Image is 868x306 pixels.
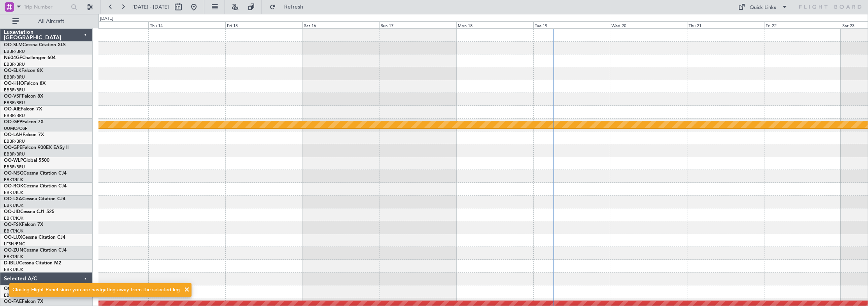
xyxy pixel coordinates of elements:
[4,94,22,99] span: OO-VSF
[456,21,533,28] div: Mon 18
[687,21,764,28] div: Thu 21
[4,87,25,93] a: EBBR/BRU
[4,68,21,73] span: OO-ELK
[9,15,84,28] button: All Aircraft
[72,21,149,28] div: Wed 13
[4,56,56,60] a: N604GFChallenger 604
[4,190,23,196] a: EBKT/KJK
[4,171,23,176] span: OO-NSG
[4,261,19,266] span: D-IBLU
[4,267,23,273] a: EBKT/KJK
[12,286,180,294] div: Closing Flight Panel since you are navigating away from the selected leg
[20,19,82,24] span: All Aircraft
[4,197,65,201] a: OO-LXACessna Citation CJ4
[4,222,43,227] a: OO-FSXFalcon 7X
[734,1,792,13] button: Quick Links
[278,4,310,10] span: Refresh
[4,228,23,234] a: EBKT/KJK
[4,133,44,137] a: OO-LAHFalcon 7X
[4,49,25,54] a: EBBR/BRU
[4,171,67,176] a: OO-NSGCessna Citation CJ4
[100,16,113,22] div: [DATE]
[4,184,23,189] span: OO-ROK
[4,145,69,150] a: OO-GPEFalcon 900EX EASy II
[4,107,42,112] a: OO-AIEFalcon 7X
[4,151,25,157] a: EBBR/BRU
[4,43,66,47] a: OO-SLMCessna Citation XLS
[610,21,687,28] div: Wed 20
[4,61,25,67] a: EBBR/BRU
[24,1,69,13] input: Trip Number
[4,197,22,201] span: OO-LXA
[4,177,23,183] a: EBKT/KJK
[302,21,380,28] div: Sat 16
[4,164,25,170] a: EBBR/BRU
[4,81,24,86] span: OO-HHO
[4,203,23,208] a: EBKT/KJK
[4,248,23,253] span: OO-ZUN
[764,21,841,28] div: Fri 22
[266,1,313,13] button: Refresh
[379,21,456,28] div: Sun 17
[4,158,23,163] span: OO-WLP
[4,248,67,253] a: OO-ZUNCessna Citation CJ4
[4,184,67,189] a: OO-ROKCessna Citation CJ4
[4,56,22,60] span: N604GF
[4,215,23,221] a: EBKT/KJK
[4,126,27,131] a: UUMO/OSF
[4,81,46,86] a: OO-HHOFalcon 8X
[4,100,25,106] a: EBBR/BRU
[4,94,43,99] a: OO-VSFFalcon 8X
[132,3,169,10] span: [DATE] - [DATE]
[4,138,25,144] a: EBBR/BRU
[4,241,25,247] a: LFSN/ENC
[4,254,23,260] a: EBKT/KJK
[148,21,225,28] div: Thu 14
[4,210,20,214] span: OO-JID
[4,222,22,227] span: OO-FSX
[4,107,21,112] span: OO-AIE
[533,21,610,28] div: Tue 19
[750,4,776,12] div: Quick Links
[4,113,25,119] a: EBBR/BRU
[225,21,302,28] div: Fri 15
[4,133,23,137] span: OO-LAH
[4,120,44,124] a: OO-GPPFalcon 7X
[4,120,22,124] span: OO-GPP
[4,235,65,240] a: OO-LUXCessna Citation CJ4
[4,43,23,47] span: OO-SLM
[4,74,25,80] a: EBBR/BRU
[4,235,22,240] span: OO-LUX
[4,210,54,214] a: OO-JIDCessna CJ1 525
[4,68,43,73] a: OO-ELKFalcon 8X
[4,158,49,163] a: OO-WLPGlobal 5500
[4,145,22,150] span: OO-GPE
[4,261,61,266] a: D-IBLUCessna Citation M2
